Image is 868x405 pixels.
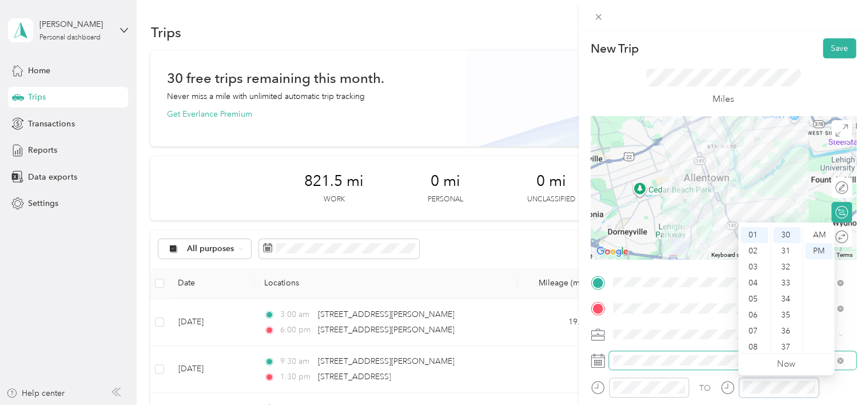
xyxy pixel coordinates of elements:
div: 06 [740,307,768,323]
div: 34 [773,291,801,307]
div: 01 [740,227,768,243]
div: 31 [773,243,801,259]
div: PM [805,243,833,259]
div: 03 [740,259,768,275]
div: 30 [773,227,801,243]
p: Miles [712,92,734,106]
div: 08 [740,339,768,355]
button: Keyboard shortcuts [711,251,761,259]
div: 35 [773,307,801,323]
iframe: Everlance-gr Chat Button Frame [804,341,868,405]
div: 37 [773,339,801,355]
div: 07 [740,323,768,339]
div: 04 [740,275,768,291]
div: 32 [773,259,801,275]
div: AM [805,227,833,243]
img: Google [594,244,631,259]
p: New Trip [591,41,639,57]
div: 33 [773,275,801,291]
a: Open this area in Google Maps (opens a new window) [594,244,631,259]
div: 05 [740,291,768,307]
div: 36 [773,323,801,339]
div: TO [699,382,711,394]
a: Now [777,359,795,370]
div: 02 [740,243,768,259]
button: Save [823,38,856,58]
